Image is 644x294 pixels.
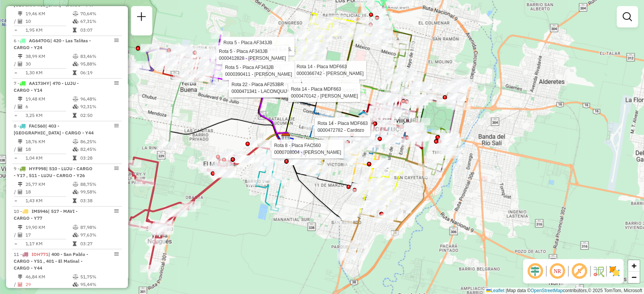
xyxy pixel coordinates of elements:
[25,181,72,188] td: 25,77 KM
[80,188,118,196] td: 99,58%
[289,157,308,165] div: Atividade não roteirizada - Martu Bebidas Sas
[486,288,504,293] a: Leaflet
[592,265,604,277] img: Fluxo de ruas
[80,240,118,247] td: 03:27
[73,232,78,237] i: % de utilização da cubagem
[631,261,636,270] span: +
[18,274,22,279] i: Distância Total
[25,145,72,153] td: 18
[281,133,291,143] img: SAZ AR Tucuman
[73,182,78,187] i: % de utilização do peso
[73,190,78,194] i: % de utilização da cubagem
[25,154,72,162] td: 1,04 KM
[18,104,22,109] i: Total de Atividades
[25,112,72,119] td: 3,25 KM
[18,19,22,24] i: Total de Atividades
[358,110,368,120] img: UDC - Tucuman
[14,26,18,34] td: =
[80,10,118,18] td: 70,64%
[25,95,72,103] td: 19,48 KM
[531,288,563,293] a: OpenStreetMap
[18,147,22,152] i: Total de Atividades
[73,19,78,24] i: % de utilização da cubagem
[14,251,88,270] span: | 400 - San Pablo - CARGO - Y51 , 401 - El Matinal - CARGO - Y44
[114,251,119,256] em: Opções
[80,223,118,231] td: 87,98%
[114,166,119,171] em: Opções
[32,251,48,257] span: IOH771
[80,69,118,77] td: 06:19
[14,240,18,247] td: =
[80,103,118,110] td: 92,31%
[80,154,118,162] td: 03:28
[25,10,72,18] td: 19,46 KM
[25,26,72,34] td: 1,95 KM
[114,209,119,213] em: Opções
[570,262,588,280] span: Exibir rótulo
[631,272,636,282] span: −
[18,190,22,194] i: Total de Atividades
[25,197,72,205] td: 1,43 KM
[628,272,639,283] a: Zoom out
[526,262,544,280] span: Ocultar deslocamento
[73,104,78,109] i: % de utilização da cubagem
[235,155,254,163] div: Atividade não roteirizada - COOPERATIVA DE PRODUCCION Y TRABAJO EL MANANT
[73,54,78,59] i: % de utilização do peso
[32,208,48,214] span: IMS946
[14,208,78,221] span: 10 -
[73,198,77,203] i: Tempo total em rota
[25,103,72,110] td: 6
[73,274,78,279] i: % de utilização do peso
[18,139,22,144] i: Distância Total
[25,280,72,288] td: 29
[73,282,78,286] i: % de utilização da cubagem
[25,240,72,247] td: 1,17 KM
[80,231,118,238] td: 97,63%
[80,145,118,153] td: 82,45%
[14,38,91,50] span: 6 -
[18,54,22,59] i: Distância Total
[14,251,88,270] span: 11 -
[14,166,92,178] span: 9 -
[29,166,46,171] span: HYF998
[628,260,639,272] a: Zoom in
[134,9,149,26] a: Nova sessão e pesquisa
[505,288,507,293] span: |
[73,70,77,75] i: Tempo total em rota
[18,97,22,101] i: Distância Total
[18,62,22,66] i: Total de Atividades
[114,123,119,128] em: Opções
[14,166,92,178] span: | 510 - LUJU - CARGO - Y17 , 511 - LUJU - CARGO - Y26
[354,131,373,138] div: Atividade não roteirizada - Quesada
[73,139,78,144] i: % de utilização do peso
[14,188,18,196] td: /
[80,60,118,68] td: 95,88%
[80,138,118,145] td: 86,25%
[14,208,78,221] span: | 517 - MAVI - CARGO - Y77
[14,80,79,93] span: 7 -
[29,80,49,86] span: AA173HY
[25,188,72,196] td: 18
[25,231,72,238] td: 17
[80,197,118,205] td: 03:38
[250,140,269,147] div: Atividade não roteirizada - SUP. MAYORISTA MAKRO S.A.
[14,18,18,25] td: /
[25,18,72,25] td: 10
[14,197,18,205] td: =
[620,9,635,24] a: Exibir filtros
[25,223,72,231] td: 19,90 KM
[18,225,22,229] i: Distância Total
[80,53,118,60] td: 83,46%
[73,156,77,160] i: Tempo total em rota
[14,154,18,162] td: =
[73,113,77,118] i: Tempo total em rota
[608,265,620,277] img: Exibir/Ocultar setores
[14,145,18,153] td: /
[80,18,118,25] td: 67,31%
[14,69,18,77] td: =
[18,232,22,237] i: Total de Atividades
[114,38,119,43] em: Opções
[14,280,18,288] td: /
[447,93,466,101] div: Atividade não roteirizada - Blasco
[440,133,459,141] div: Atividade não roteirizada - AGRO M.G. S.R.L.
